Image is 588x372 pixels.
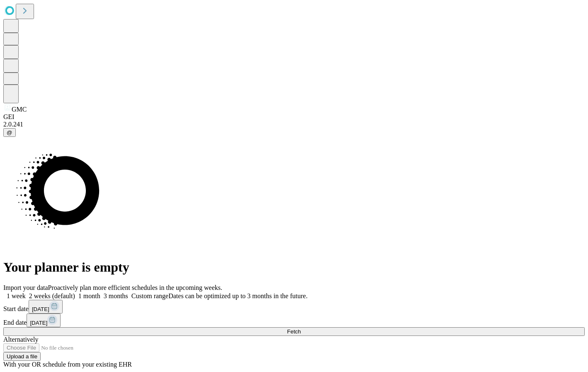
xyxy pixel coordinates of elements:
[3,284,48,291] span: Import your data
[7,129,12,136] span: @
[30,320,47,326] span: [DATE]
[3,121,585,128] div: 2.0.241
[7,292,26,299] span: 1 week
[48,284,222,291] span: Proactively plan more efficient schedules in the upcoming weeks.
[3,113,585,121] div: GEI
[12,106,27,113] span: GMC
[131,292,168,299] span: Custom range
[27,314,61,327] button: [DATE]
[168,292,307,299] span: Dates can be optimized up to 3 months in the future.
[29,300,63,314] button: [DATE]
[287,328,301,335] span: Fetch
[104,292,128,299] span: 3 months
[3,314,585,327] div: End date
[3,361,132,368] span: With your OR schedule from your existing EHR
[29,292,75,299] span: 2 weeks (default)
[78,292,100,299] span: 1 month
[3,260,585,275] h1: Your planner is empty
[3,336,38,343] span: Alternatively
[3,300,585,314] div: Start date
[3,128,16,137] button: @
[3,327,585,336] button: Fetch
[32,306,49,312] span: [DATE]
[3,352,41,361] button: Upload a file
